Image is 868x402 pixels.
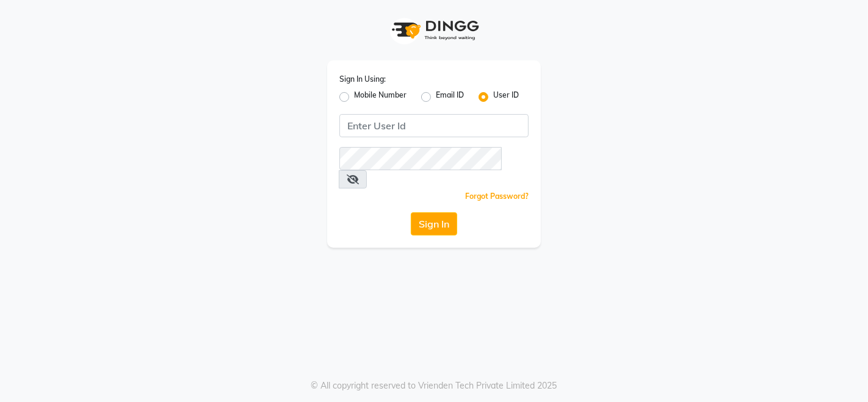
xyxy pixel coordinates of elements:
[385,12,483,48] img: logo1.svg
[411,212,457,235] button: Sign In
[493,90,519,104] label: User ID
[436,90,464,104] label: Email ID
[339,74,386,85] label: Sign In Using:
[465,192,529,201] a: Forgot Password?
[339,114,529,137] input: Username
[354,90,407,104] label: Mobile Number
[339,147,502,170] input: Username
